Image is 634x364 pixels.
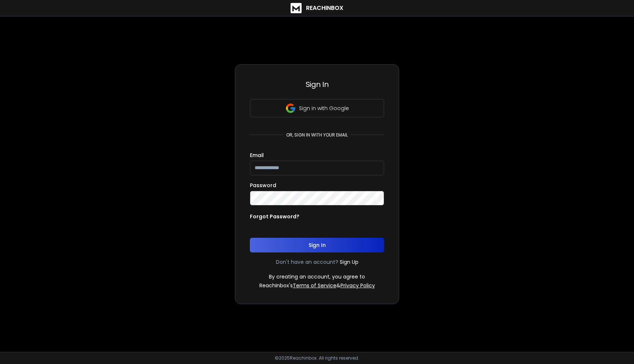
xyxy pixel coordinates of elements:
[250,183,276,188] label: Password
[291,3,343,13] a: ReachInbox
[283,132,351,138] p: or, sign in with your email
[250,238,384,252] button: Sign In
[250,213,299,220] p: Forgot Password?
[269,273,365,280] p: By creating an account, you agree to
[276,258,338,266] p: Don't have an account?
[291,3,302,13] img: logo
[293,282,336,289] a: Terms of Service
[259,282,375,289] p: ReachInbox's &
[340,258,358,266] a: Sign Up
[250,99,384,117] button: Sign in with Google
[250,79,384,90] h3: Sign In
[306,4,343,12] h1: ReachInbox
[250,153,264,158] label: Email
[299,105,349,112] p: Sign in with Google
[275,355,359,361] p: © 2025 Reachinbox. All rights reserved.
[340,282,375,289] a: Privacy Policy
